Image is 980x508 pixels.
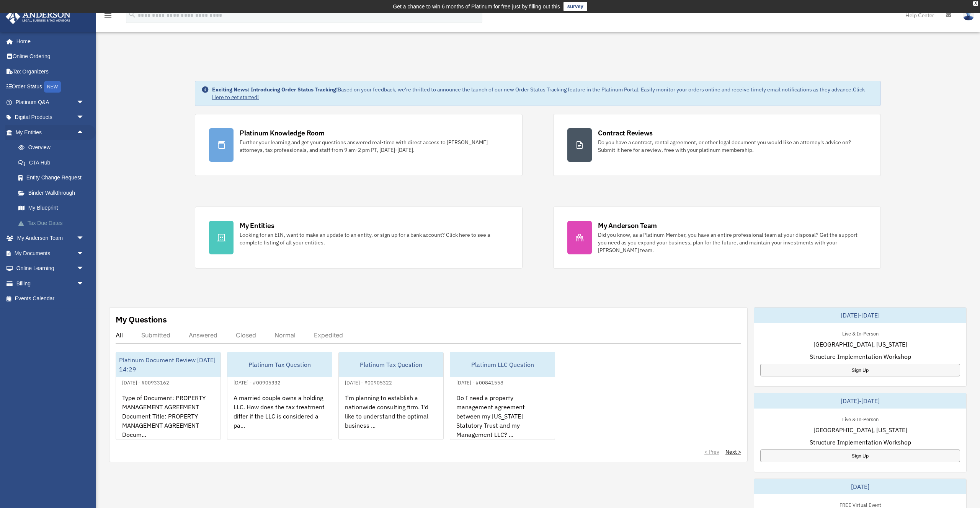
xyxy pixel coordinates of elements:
[103,11,113,20] i: menu
[11,170,96,186] a: Entity Change Request
[212,86,338,93] strong: Exciting News: Introducing Order Status Tracking!
[973,1,978,6] div: close
[5,261,96,276] a: Online Learningarrow_drop_down
[11,215,96,231] a: Tax Due Dates
[5,125,96,140] a: My Entitiesarrow_drop_up
[77,125,92,140] span: arrow_drop_up
[77,231,92,246] span: arrow_drop_down
[5,246,96,261] a: My Documentsarrow_drop_down
[553,114,881,176] a: Contract Reviews Do you have a contract, rental agreement, or other legal document you would like...
[598,138,867,154] div: Do you have a contract, rental agreement, or other legal document you would like an attorney's ad...
[103,13,113,20] a: menu
[963,10,974,21] img: User Pic
[11,185,96,200] a: Binder Walkthrough
[5,276,96,291] a: Billingarrow_drop_down
[598,128,653,138] div: Contract Reviews
[227,387,332,447] div: A married couple owns a holding LLC. How does the tax treatment differ if the LLC is considered a...
[240,138,508,154] div: Further your learning and get your questions answered real-time with direct access to [PERSON_NAM...
[598,221,657,230] div: My Anderson Team
[339,387,443,447] div: I'm planning to establish a nationwide consulting firm. I'd like to understand the optimal busine...
[338,352,444,440] a: Platinum Tax Question[DATE] - #00905322I'm planning to establish a nationwide consulting firm. I'...
[240,221,274,230] div: My Entities
[11,140,96,155] a: Overview
[77,261,92,277] span: arrow_drop_down
[450,378,510,386] div: [DATE] - #00841558
[195,207,523,269] a: My Entities Looking for an EIN, want to make an update to an entity, or sign up for a bank accoun...
[44,81,61,93] div: NEW
[141,331,170,339] div: Submitted
[760,449,960,462] a: Sign Up
[212,86,865,101] a: Click Here to get started!
[116,378,175,386] div: [DATE] - #00933162
[189,331,217,339] div: Answered
[240,231,508,246] div: Looking for an EIN, want to make an update to an entity, or sign up for a bank account? Click her...
[5,49,96,64] a: Online Ordering
[195,114,523,176] a: Platinum Knowledge Room Further your learning and get your questions answered real-time with dire...
[116,387,220,447] div: Type of Document: PROPERTY MANAGEMENT AGREEMENT Document Title: PROPERTY MANAGEMENT AGREEMENT Doc...
[754,479,966,494] div: [DATE]
[598,231,867,254] div: Did you know, as a Platinum Member, you have an entire professional team at your disposal? Get th...
[116,352,220,377] div: Platinum Document Review [DATE] 14:29
[563,2,587,11] a: survey
[810,438,911,447] span: Structure Implementation Workshop
[813,425,907,435] span: [GEOGRAPHIC_DATA], [US_STATE]
[836,329,885,337] div: Live & In-Person
[77,110,92,125] span: arrow_drop_down
[128,10,136,19] i: search
[725,448,741,456] a: Next >
[5,291,96,306] a: Events Calendar
[274,331,296,339] div: Normal
[810,352,911,361] span: Structure Implementation Workshop
[5,79,96,95] a: Order StatusNEW
[11,155,96,170] a: CTA Hub
[77,276,92,291] span: arrow_drop_down
[236,331,256,339] div: Closed
[240,128,325,138] div: Platinum Knowledge Room
[77,246,92,261] span: arrow_drop_down
[393,2,560,11] div: Get a chance to win 6 months of Platinum for free just by filling out this
[5,231,96,246] a: My Anderson Teamarrow_drop_down
[116,314,167,325] div: My Questions
[227,352,332,377] div: Platinum Tax Question
[450,352,555,440] a: Platinum LLC Question[DATE] - #00841558Do I need a property management agreement between my [US_S...
[3,9,73,24] img: Anderson Advisors Platinum Portal
[5,110,96,125] a: Digital Productsarrow_drop_down
[5,64,96,79] a: Tax Organizers
[5,94,96,110] a: Platinum Q&Aarrow_drop_down
[339,352,443,377] div: Platinum Tax Question
[227,378,287,386] div: [DATE] - #00905332
[339,378,398,386] div: [DATE] - #00905322
[227,352,332,440] a: Platinum Tax Question[DATE] - #00905332A married couple owns a holding LLC. How does the tax trea...
[813,340,907,349] span: [GEOGRAPHIC_DATA], [US_STATE]
[212,86,874,101] div: Based on your feedback, we're thrilled to announce the launch of our new Order Status Tracking fe...
[836,415,885,423] div: Live & In-Person
[450,387,555,447] div: Do I need a property management agreement between my [US_STATE] Statutory Trust and my Management...
[77,94,92,110] span: arrow_drop_down
[11,200,96,216] a: My Blueprint
[116,352,221,440] a: Platinum Document Review [DATE] 14:29[DATE] - #00933162Type of Document: PROPERTY MANAGEMENT AGRE...
[760,364,960,376] a: Sign Up
[116,331,123,339] div: All
[5,34,92,49] a: Home
[754,393,966,409] div: [DATE]-[DATE]
[553,207,881,269] a: My Anderson Team Did you know, as a Platinum Member, you have an entire professional team at your...
[754,308,966,323] div: [DATE]-[DATE]
[450,352,555,377] div: Platinum LLC Question
[314,331,343,339] div: Expedited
